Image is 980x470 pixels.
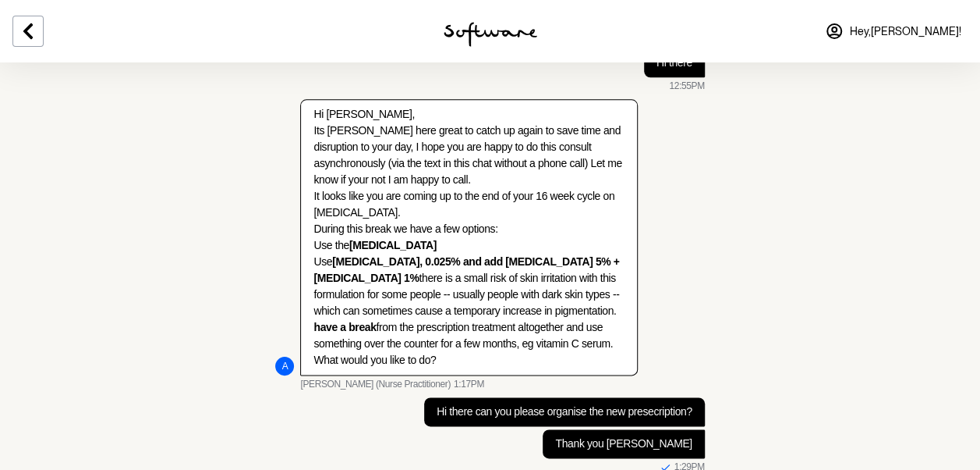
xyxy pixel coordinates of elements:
[656,55,692,71] p: Hi there
[313,237,624,254] li: Use the
[444,22,537,47] img: software logo
[313,319,624,369] li: from the prescription treatment altogether and use something over the counter for a few months, e...
[669,80,704,93] time: 2025-08-20T02:55:02.581Z
[349,239,437,251] strong: [MEDICAL_DATA]
[555,436,692,452] p: Thank you [PERSON_NAME]
[454,379,484,391] time: 2025-08-20T03:17:04.450Z
[437,404,692,420] p: Hi there can you please organise the new presecription?
[275,357,294,376] div: Annie Butler (Nurse Practitioner)
[300,379,450,391] span: [PERSON_NAME] (Nurse Practitioner)
[313,106,624,237] p: Hi [PERSON_NAME], Its [PERSON_NAME] here great to catch up again to save time and disruption to y...
[313,321,376,333] strong: have a break
[850,25,961,38] span: Hey, [PERSON_NAME] !
[313,254,624,319] li: Use there is a small risk of skin irritation with this formulation for some people -- usually peo...
[313,255,619,284] strong: [MEDICAL_DATA], 0.025% and add [MEDICAL_DATA] 5% + [MEDICAL_DATA] 1%
[815,12,971,50] a: Hey,[PERSON_NAME]!
[275,357,294,376] div: A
